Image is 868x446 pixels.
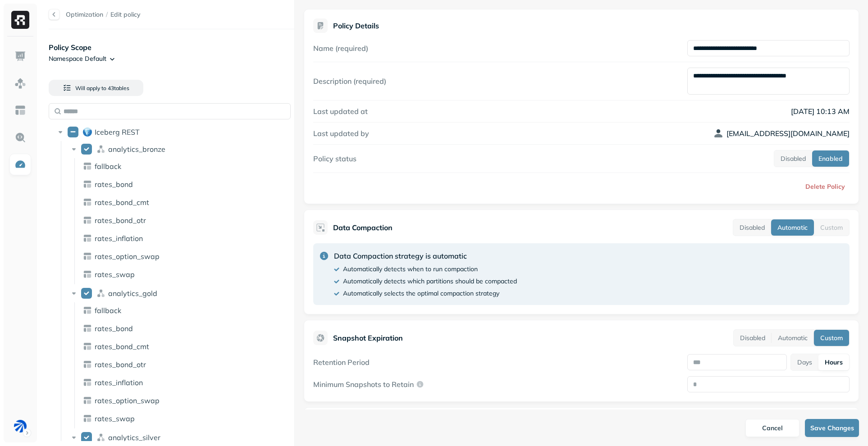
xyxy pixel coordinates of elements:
button: analytics_bronze [81,144,92,155]
div: rates_inflation [79,231,292,246]
div: analytics_goldanalytics_gold [66,286,291,300]
p: rates_swap [95,270,135,279]
p: analytics_bronze [108,145,165,154]
p: fallback [95,306,121,315]
p: rates_bond_otr [95,360,146,369]
p: Iceberg REST [95,127,140,137]
p: rates_option_swap [95,396,160,405]
p: rates_inflation [95,234,143,243]
div: rates_swap [79,267,292,282]
button: Hours [818,354,849,370]
button: Iceberg REST [68,127,78,137]
p: Automatically detects which partitions should be compacted [343,277,517,286]
img: Dashboard [14,50,26,62]
p: rates_bond [95,180,133,189]
p: rates_inflation [95,378,143,387]
img: Asset Explorer [14,105,26,116]
button: Will apply to 43tables [49,80,143,96]
p: Automatically selects the optimal compaction strategy [343,289,499,298]
div: Iceberg RESTIceberg REST [52,125,291,139]
button: Enabled [812,150,849,167]
p: rates_option_swap [95,252,160,261]
button: Save Changes [805,419,859,437]
div: rates_swap [79,411,292,426]
p: fallback [95,162,121,171]
div: rates_inflation [79,375,292,390]
img: BAM [14,420,27,432]
p: / [106,10,108,19]
span: Edit policy [110,10,141,19]
button: analytics_silver [81,432,92,443]
img: Ryft [11,11,29,29]
span: 43 table s [106,85,129,91]
button: Cancel [745,419,799,437]
nav: breadcrumb [66,10,141,19]
img: Assets [14,77,26,89]
div: rates_bond [79,321,292,336]
p: Data Compaction strategy is automatic [334,250,517,261]
div: fallback [79,303,292,318]
p: Policy Scope [49,42,294,53]
div: analytics_bronzeanalytics_bronze [66,142,291,156]
button: Automatic [772,330,814,346]
div: rates_option_swap [79,393,292,408]
p: rates_bond_otr [95,216,146,225]
p: [EMAIL_ADDRESS][DOMAIN_NAME] [726,128,850,139]
span: Will apply to [75,85,106,91]
p: [DATE] 10:13 AM [687,106,850,117]
div: rates_bond_otr [79,357,292,372]
p: rates_bond_cmt [95,198,149,207]
button: Disabled [774,150,812,167]
p: Namespace Default [49,55,106,63]
div: fallback [79,159,292,173]
p: Policy Details [333,21,379,30]
img: Query Explorer [14,132,26,143]
div: rates_option_swap [79,249,292,264]
div: analytics_silveranalytics_silver [66,430,291,445]
p: Minimum Snapshots to Retain [313,380,414,389]
label: Last updated by [313,129,369,138]
label: Policy status [313,154,356,163]
button: Disabled [734,330,772,346]
div: rates_bond_cmt [79,195,292,209]
img: Optimization [14,159,26,170]
button: Automatic [771,219,814,236]
label: Name (required) [313,44,368,53]
div: rates_bond [79,177,292,191]
label: Description (required) [313,77,386,86]
p: rates_bond_cmt [95,342,149,351]
button: Delete Policy [798,178,850,195]
div: rates_bond_cmt [79,339,292,354]
p: analytics_gold [108,289,157,298]
p: analytics_silver [108,433,160,442]
p: Snapshot Expiration [333,332,403,343]
p: rates_swap [95,414,135,423]
button: Disabled [733,219,771,236]
button: analytics_gold [81,288,92,299]
p: rates_bond [95,324,133,333]
div: rates_bond_otr [79,213,292,228]
button: Custom [814,330,849,346]
p: Automatically detects when to run compaction [343,265,478,273]
a: Optimization [66,10,103,18]
label: Last updated at [313,107,368,116]
p: Data Compaction [333,222,393,233]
